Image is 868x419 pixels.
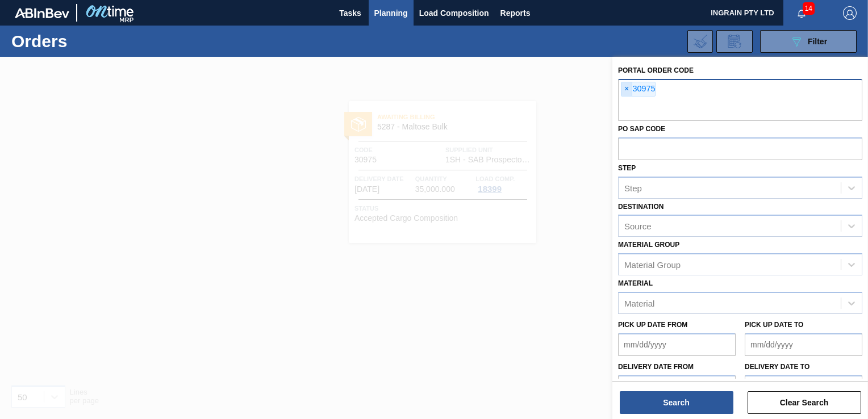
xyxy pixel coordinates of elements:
[745,321,803,329] label: Pick up Date to
[618,279,653,287] label: Material
[745,363,809,371] label: Delivery Date to
[760,30,857,53] button: Filter
[621,82,632,96] span: ×
[808,37,827,46] span: Filter
[15,8,69,18] img: TNhmsLtSVTkK8tSr43FrP2fwEKptu5GPRR3wAAAABJRU5ErkJggg==
[618,375,736,398] input: mm/dd/yyyy
[624,183,642,192] div: Step
[618,66,694,74] label: Portal Order Code
[618,333,736,356] input: mm/dd/yyyy
[745,333,862,356] input: mm/dd/yyyy
[843,6,857,20] img: Logout
[624,260,681,270] div: Material Group
[783,5,820,21] button: Notifications
[11,35,174,48] h1: Orders
[618,164,636,172] label: Step
[716,30,753,53] div: Order Review Request
[745,375,862,398] input: mm/dd/yyyy
[618,363,694,371] label: Delivery Date from
[624,298,654,308] div: Material
[618,203,663,211] label: Destination
[374,6,408,20] span: Planning
[803,2,815,15] span: 14
[687,30,713,53] div: Import Order Negotiation
[419,6,489,20] span: Load Composition
[500,6,531,20] span: Reports
[338,6,363,20] span: Tasks
[624,221,652,231] div: Source
[621,82,656,97] div: 30975
[618,241,679,249] label: Material Group
[618,125,665,133] label: PO SAP Code
[618,321,687,329] label: Pick up Date from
